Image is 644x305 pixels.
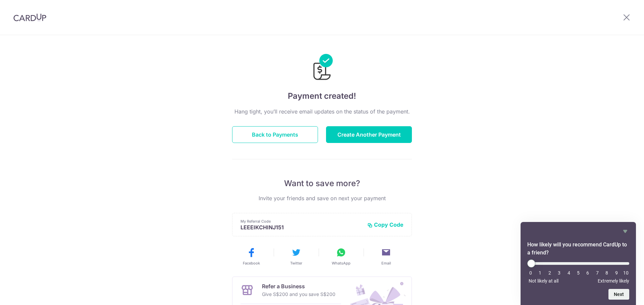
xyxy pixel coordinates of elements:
span: WhatsApp [332,260,351,266]
button: WhatsApp [321,247,361,266]
p: Want to save more? [232,178,412,189]
button: Back to Payments [232,126,318,143]
li: 8 [603,270,610,276]
p: Hang tight, you’ll receive email updates on the status of the payment. [232,107,412,116]
li: 2 [546,270,553,276]
li: 6 [584,270,591,276]
p: Invite your friends and save on next your payment [232,194,412,202]
button: Hide survey [621,227,629,235]
button: Facebook [231,247,271,266]
button: Next question [608,289,629,300]
button: Twitter [276,247,316,266]
h2: How likely will you recommend CardUp to a friend? Select an option from 0 to 10, with 0 being Not... [527,241,629,257]
h4: Payment created! [232,90,412,102]
button: Copy Code [367,221,404,228]
span: Facebook [243,260,260,266]
button: Create Another Payment [326,126,412,143]
li: 4 [566,270,572,276]
button: Email [366,247,406,266]
p: LEEEIKCHINJ151 [240,224,362,231]
li: 3 [556,270,562,276]
img: Payments [311,54,333,82]
div: How likely will you recommend CardUp to a friend? Select an option from 0 to 10, with 0 being Not... [527,259,629,284]
img: CardUp [13,13,46,21]
span: Not likely at all [529,278,558,284]
div: How likely will you recommend CardUp to a friend? Select an option from 0 to 10, with 0 being Not... [527,227,629,300]
li: 9 [613,270,620,276]
span: Twitter [290,260,302,266]
span: Extremely likely [598,278,629,284]
li: 1 [537,270,543,276]
p: Refer a Business [262,282,335,290]
li: 7 [594,270,601,276]
p: Give S$200 and you save S$200 [262,290,335,298]
li: 10 [623,270,629,276]
span: Email [381,260,391,266]
li: 5 [575,270,582,276]
p: My Referral Code [240,219,362,224]
li: 0 [527,270,534,276]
